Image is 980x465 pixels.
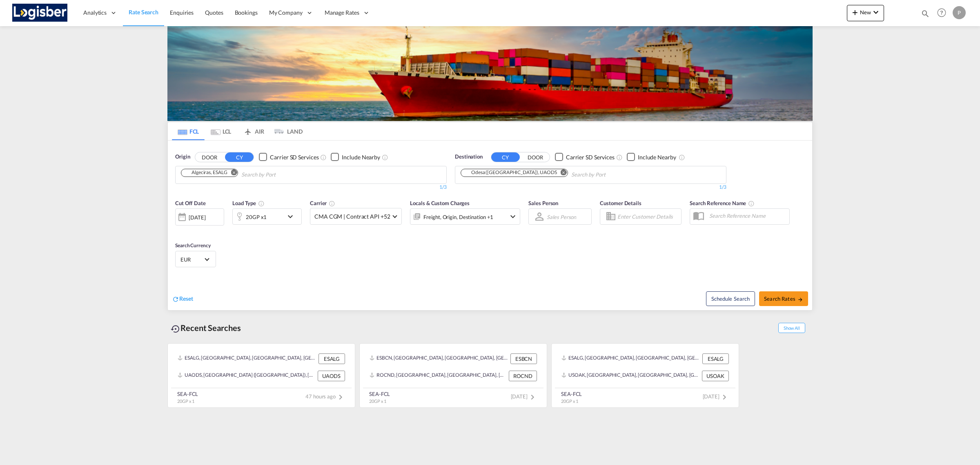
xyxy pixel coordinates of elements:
md-icon: Unchecked: Search for CY (Container Yard) services for all selected carriers.Checked : Search for... [320,154,327,161]
md-chips-wrap: Chips container. Use arrow keys to select chips. [180,166,322,181]
div: OriginDOOR CY Checkbox No InkUnchecked: Search for CY (Container Yard) services for all selected ... [168,141,812,310]
div: icon-refreshReset [172,295,193,304]
div: 20GP x1 [246,211,267,223]
md-icon: Unchecked: Ignores neighbouring ports when fetching rates.Checked : Includes neighbouring ports w... [382,154,388,161]
img: d7a75e507efd11eebffa5922d020a472.png [12,4,67,22]
span: Reset [179,295,193,302]
md-datepicker: Select [175,225,181,236]
span: EUR [180,256,203,263]
span: 20GP x 1 [369,398,386,404]
div: Algeciras, ESALG [184,169,227,176]
md-icon: icon-chevron-right [719,392,729,402]
span: Search Rates [764,295,803,302]
span: Bookings [235,9,258,16]
span: [DATE] [703,393,729,400]
span: [DATE] [511,393,537,400]
span: Carrier [310,200,335,206]
div: Carrier SD Services [270,153,318,161]
md-pagination-wrapper: Use the left and right arrow keys to navigate between tabs [172,122,303,140]
md-icon: icon-arrow-right [797,297,803,302]
md-icon: icon-chevron-down [508,212,518,221]
div: Recent Searches [167,319,244,337]
md-icon: icon-chevron-down [871,7,881,17]
md-icon: icon-information-outline [258,200,265,207]
span: 20GP x 1 [561,398,578,404]
div: P [953,6,966,19]
div: Press delete to remove this chip. [463,169,559,176]
md-tab-item: LCL [205,122,237,140]
md-icon: icon-magnify [921,9,930,18]
md-tab-item: LAND [270,122,303,140]
div: ESALG, Algeciras, Spain, Southern Europe, Europe [561,353,700,364]
span: 47 hours ago [305,393,345,400]
img: LCL+%26+FCL+BACKGROUND.png [167,26,813,121]
md-checkbox: Checkbox No Ink [627,153,676,161]
md-select: Select Currency: € EUREuro [180,253,212,265]
button: Note: By default Schedule search will only considerorigin ports, destination ports and cut off da... [706,291,755,306]
div: Freight Origin Destination Factory Stuffing [423,211,493,223]
md-icon: icon-plus 400-fg [850,7,860,17]
span: Search Reference Name [690,200,755,206]
button: CY [491,152,520,162]
span: CMA CGM | Contract API +52 [314,212,390,221]
div: SEA-FCL [369,390,390,398]
input: Chips input. [571,168,649,181]
button: Search Ratesicon-arrow-right [759,291,808,306]
md-icon: Unchecked: Ignores neighbouring ports when fetching rates.Checked : Includes neighbouring ports w... [679,154,685,161]
div: ESALG [702,353,729,364]
div: Include Nearby [342,153,380,161]
recent-search-card: ESALG, [GEOGRAPHIC_DATA], [GEOGRAPHIC_DATA], [GEOGRAPHIC_DATA], [GEOGRAPHIC_DATA] ESALGUAODS, [GE... [167,343,355,408]
span: New [850,9,881,16]
div: 20GP x1icon-chevron-down [232,208,302,225]
md-checkbox: Checkbox No Ink [331,153,380,161]
div: Odesa (Odessa), UAODS [463,169,557,176]
md-tab-item: FCL [172,122,205,140]
span: Rate Search [129,9,158,16]
span: Sales Person [528,200,558,206]
span: Help [935,6,949,20]
div: Help [935,6,953,20]
span: Search Currency [175,242,211,248]
button: DOOR [521,152,550,162]
div: SEA-FCL [561,390,582,398]
div: USOAK, Oakland, CA, United States, North America, Americas [561,371,700,381]
div: [DATE] [175,208,224,226]
button: Remove [555,169,568,177]
div: Include Nearby [638,153,676,161]
md-checkbox: Checkbox No Ink [555,153,615,161]
span: Destination [455,153,483,161]
span: My Company [269,9,303,17]
input: Enter Customer Details [617,210,679,223]
span: Locals & Custom Charges [410,200,470,206]
div: ESALG [318,353,345,364]
md-icon: icon-chevron-right [336,392,345,402]
div: icon-magnify [921,9,930,21]
div: ESALG, Algeciras, Spain, Southern Europe, Europe [178,353,316,364]
md-checkbox: Checkbox No Ink [259,153,318,161]
input: Search Reference Name [705,210,789,222]
input: Chips input. [241,168,319,181]
md-chips-wrap: Chips container. Use arrow keys to select chips. [459,166,652,181]
div: ROCND [509,371,537,381]
md-icon: Your search will be saved by the below given name [748,200,755,207]
md-icon: Unchecked: Search for CY (Container Yard) services for all selected carriers.Checked : Search for... [616,154,623,161]
recent-search-card: ESBCN, [GEOGRAPHIC_DATA], [GEOGRAPHIC_DATA], [GEOGRAPHIC_DATA], [GEOGRAPHIC_DATA] ESBCNROCND, [GE... [359,343,547,408]
span: Quotes [205,9,223,16]
div: Carrier SD Services [566,153,615,161]
div: SEA-FCL [177,390,198,398]
span: Enquiries [170,9,194,16]
div: Freight Origin Destination Factory Stuffingicon-chevron-down [410,208,520,225]
button: DOOR [195,152,224,162]
button: Remove [225,169,238,177]
div: UAODS, Odesa (Odessa), Ukraine, Eastern Europe , Europe [178,371,316,381]
div: UAODS [318,371,345,381]
button: icon-plus 400-fgNewicon-chevron-down [847,5,884,21]
div: ROCND, Constanta, Romania, Eastern Europe , Europe [370,371,507,381]
div: 1/3 [455,184,726,191]
div: Press delete to remove this chip. [184,169,229,176]
div: USOAK [702,371,729,381]
div: 1/3 [175,184,447,191]
md-tab-item: AIR [237,122,270,140]
recent-search-card: ESALG, [GEOGRAPHIC_DATA], [GEOGRAPHIC_DATA], [GEOGRAPHIC_DATA], [GEOGRAPHIC_DATA] ESALGUSOAK, [GE... [551,343,739,408]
